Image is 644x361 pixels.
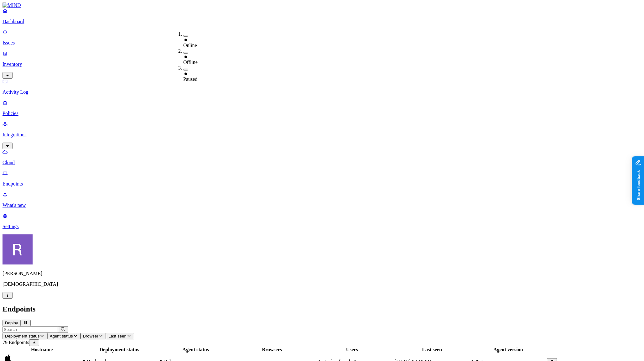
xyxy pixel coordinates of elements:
[3,3,641,8] a: MIND
[3,170,641,187] a: Endpoints
[83,334,98,338] span: Browser
[3,320,21,326] button: Deploy
[3,79,641,95] a: Activity Log
[3,61,641,67] p: Inventory
[50,334,73,338] span: Agent status
[3,281,641,287] p: [DEMOGRAPHIC_DATA]
[5,334,39,338] span: Deployment status
[3,29,641,46] a: Issues
[81,347,157,353] div: Deployment status
[3,100,641,116] a: Policies
[3,202,641,208] p: What's new
[3,8,641,24] a: Dashboard
[3,213,641,229] a: Settings
[471,347,546,353] div: Agent version
[3,111,641,116] p: Policies
[3,160,641,165] p: Cloud
[3,192,641,208] a: What's new
[3,19,641,24] p: Dashboard
[158,347,233,353] div: Agent status
[3,40,641,46] p: Issues
[3,181,641,187] p: Endpoints
[3,305,641,313] h2: Endpoints
[3,132,641,138] p: Integrations
[311,347,393,353] div: Users
[3,89,641,95] p: Activity Log
[3,51,641,78] a: Inventory
[395,347,470,353] div: Last seen
[3,234,33,264] img: Rich Thompson
[3,149,641,165] a: Cloud
[108,334,127,338] span: Last seen
[3,326,58,333] input: Search
[3,224,641,229] p: Settings
[234,347,309,353] div: Browsers
[3,3,21,8] img: MIND
[3,340,29,345] span: 79 Endpoints
[3,271,641,276] p: [PERSON_NAME]
[3,121,641,148] a: Integrations
[3,347,80,353] div: Hostname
